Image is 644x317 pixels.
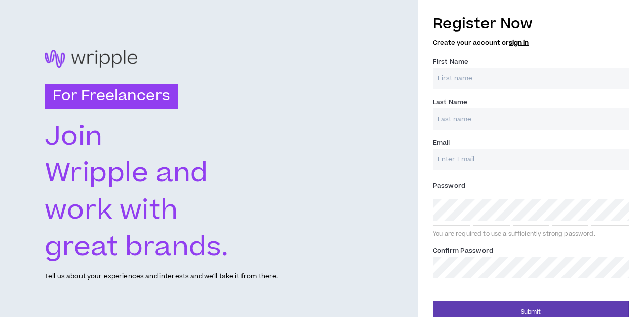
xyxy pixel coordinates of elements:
[45,118,103,156] text: Join
[45,191,179,229] text: work with
[433,108,629,130] input: Last name
[433,94,467,111] label: Last Name
[45,228,229,266] text: great brands.
[433,230,629,238] div: You are required to use a sufficiently strong password.
[45,84,178,109] h3: For Freelancers
[433,149,629,170] input: Enter Email
[433,54,468,70] label: First Name
[433,181,465,190] span: Password
[433,135,450,151] label: Email
[45,154,208,192] text: Wripple and
[433,243,493,259] label: Confirm Password
[45,272,278,281] p: Tell us about your experiences and interests and we'll take it from there.
[433,68,629,89] input: First name
[433,13,629,34] h3: Register Now
[509,38,529,47] a: sign in
[433,39,629,46] h5: Create your account or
